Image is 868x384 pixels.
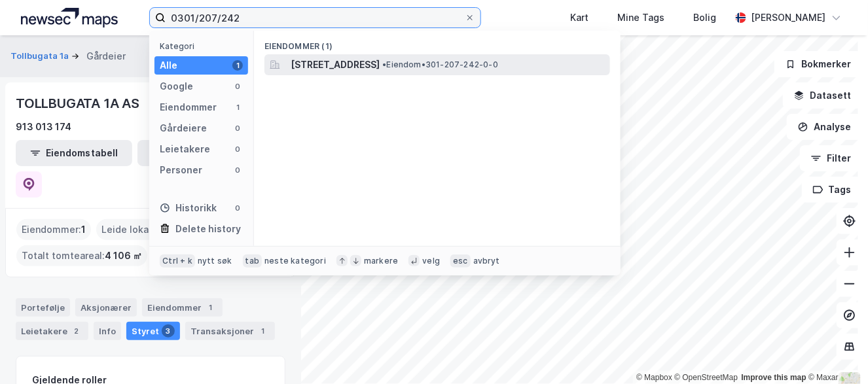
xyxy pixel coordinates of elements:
div: 2 [70,324,83,338]
div: Eiendommer : [16,219,91,240]
div: Eiendommer (1) [254,31,621,54]
a: Improve this map [742,373,806,382]
div: Personer [160,162,202,178]
div: Eiendommer [160,99,217,115]
div: nytt søk [198,256,232,266]
span: • [382,60,386,69]
a: OpenStreetMap [675,373,738,382]
div: Leietakere [16,322,88,340]
button: Eiendomstabell [16,140,132,166]
div: TOLLBUGATA 1A AS [16,93,142,114]
div: Styret [126,322,180,340]
div: tab [243,254,262,268]
div: [PERSON_NAME] [751,10,826,26]
div: Kategori [160,41,248,51]
iframe: Chat Widget [803,321,868,384]
div: Kontrollprogram for chat [803,321,868,384]
div: Eiendommer [142,298,223,317]
div: 0 [232,144,243,154]
div: Kart [570,10,588,26]
div: Historikk [160,200,217,216]
button: Analyse [787,114,863,140]
div: Info [94,322,121,340]
div: Totalt tomteareal : [16,245,147,266]
button: Filter [800,145,863,171]
div: 0 [232,203,243,213]
div: Ctrl + k [160,254,195,268]
div: 1 [204,301,217,314]
div: 913 013 174 [16,119,71,135]
div: 0 [232,123,243,133]
div: esc [450,254,471,268]
div: Leide lokasjoner : [96,219,190,240]
img: logo.a4113a55bc3d86da70a041830d287a7e.svg [21,8,118,27]
div: Google [160,79,193,94]
div: 1 [232,102,243,113]
div: 1 [257,324,270,338]
div: Mine Tags [617,10,664,26]
button: Tollbugata 1a [10,50,71,63]
div: velg [422,256,440,266]
span: Eiendom • 301-207-242-0-0 [382,60,498,70]
button: Tags [802,177,863,203]
div: markere [364,256,398,266]
div: avbryt [473,256,500,266]
div: Portefølje [16,298,70,317]
a: Mapbox [636,373,672,382]
div: Aksjonærer [75,298,137,317]
button: Leietakertabell [137,140,254,166]
button: Datasett [783,82,863,109]
div: 0 [232,165,243,175]
div: Gårdeiere [160,120,207,136]
div: 3 [162,324,175,338]
div: Gårdeier [86,48,126,64]
input: Søk på adresse, matrikkel, gårdeiere, leietakere eller personer [166,8,464,27]
button: Bokmerker [774,51,863,77]
div: Delete history [175,221,241,237]
div: 1 [232,60,243,71]
div: Alle [160,58,177,73]
div: Transaksjoner [185,322,275,340]
span: 1 [81,222,86,237]
div: Leietakere [160,141,210,157]
div: neste kategori [264,256,326,266]
div: Bolig [693,10,716,26]
div: 0 [232,81,243,92]
span: [STREET_ADDRESS] [291,57,380,73]
span: 4 106 ㎡ [105,248,142,264]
